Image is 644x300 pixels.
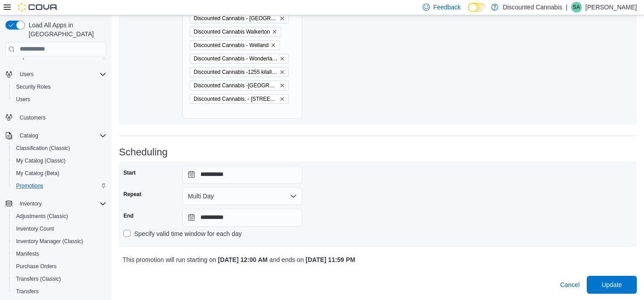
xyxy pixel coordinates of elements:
span: My Catalog (Beta) [13,168,106,179]
span: Users [16,69,106,80]
span: Discounted Cannabis Walkerton [194,27,270,36]
a: Transfers [13,286,42,297]
span: Promotions [13,180,106,191]
button: Users [9,93,110,106]
span: Manifests [16,250,39,257]
button: Purchase Orders [9,260,110,273]
span: Purchase Orders [16,263,57,270]
button: Transfers [9,285,110,298]
span: Discounted Cannabis - Wonderland Rd ( [GEOGRAPHIC_DATA] ) [194,54,278,63]
span: Customers [20,114,46,121]
span: Security Roles [16,83,51,90]
span: Classification (Classic) [16,145,70,152]
span: Discounted Cannabis -1255 kilally ( London ) [190,67,289,77]
input: Press the down key to open a popover containing a calendar. [182,166,302,184]
a: Promotions [13,180,47,191]
a: Purchase Orders [13,261,60,272]
span: Manifests [13,249,106,259]
button: Remove Discounted Cannabis - Stoney Creek from selection in this group [280,16,285,21]
span: Purchase Orders [13,261,106,272]
span: My Catalog (Beta) [16,170,59,177]
span: Cancel [560,280,580,289]
label: Specify valid time window for each day [123,228,241,239]
button: Promotions [9,180,110,192]
button: Inventory Count [9,223,110,235]
span: Classification (Classic) [13,143,106,154]
button: Remove Discounted Cannabis - Welland from selection in this group [271,43,276,48]
div: Sam Annann [571,2,582,13]
span: Discounted Cannabis - [GEOGRAPHIC_DATA] [194,14,278,23]
button: Inventory Manager (Classic) [9,235,110,248]
p: [PERSON_NAME] [585,2,637,13]
a: Customers [16,112,49,123]
span: Discounted Cannabis - Wonderland Rd ( london ) [190,54,289,64]
a: Inventory Manager (Classic) [13,236,87,247]
span: Transfers (Classic) [13,274,106,284]
input: Dark Mode [468,3,487,12]
span: Update [602,280,622,289]
button: Classification (Classic) [9,142,110,154]
a: Manifests [13,249,42,259]
span: My Catalog (Classic) [13,155,106,166]
h3: Scheduling [119,147,637,158]
a: Inventory Count [13,223,58,234]
span: SA [573,2,580,13]
a: Users [13,94,34,105]
span: Users [16,96,30,103]
button: Remove Discounted Cannabis - Wonderland Rd ( london ) from selection in this group [280,56,285,61]
label: Repeat [123,191,141,198]
span: Discounted Cannabis - Welland [190,40,280,50]
a: My Catalog (Classic) [13,155,69,166]
label: End [123,212,134,219]
button: Manifests [9,248,110,260]
span: Inventory [16,198,106,209]
label: Start [123,169,136,176]
span: My Catalog (Classic) [16,157,66,164]
span: Inventory Manager (Classic) [13,236,106,247]
span: Catalog [16,130,106,141]
span: Transfers [13,286,106,297]
p: Discounted Cannabis [503,2,562,13]
span: Adjustments (Classic) [13,211,106,222]
span: Inventory [20,200,42,207]
span: Users [13,94,106,105]
button: Security Roles [9,81,110,93]
span: Discounted Cannabis. - 122 Richmond st ( chatham ) [190,94,289,104]
img: Cova [18,3,58,12]
p: This promotion will run starting on and ends on [123,254,506,265]
button: Update [587,276,637,294]
span: Discounted Cannabis -1255 kilally ( [GEOGRAPHIC_DATA] ) [194,68,278,77]
a: Adjustments (Classic) [13,211,72,222]
button: Remove Discounted Cannabis. - 122 Richmond st ( chatham ) from selection in this group [280,96,285,102]
span: Discounted Cannabis - Welland [194,41,269,50]
button: Adjustments (Classic) [9,210,110,223]
span: Inventory Manager (Classic) [16,238,83,245]
a: Classification (Classic) [13,143,74,154]
span: Security Roles [13,81,106,92]
button: Cancel [556,276,583,294]
button: Catalog [2,129,110,142]
button: Remove Discounted Cannabis Walkerton from selection in this group [272,29,277,34]
span: Discounted Cannabis -[GEOGRAPHIC_DATA] ([GEOGRAPHIC_DATA].) [194,81,278,90]
span: Discounted Cannabis Walkerton [190,27,281,37]
p: | [566,2,568,13]
a: Transfers (Classic) [13,274,64,284]
span: Transfers [16,288,38,295]
span: Promotions [16,182,43,189]
a: My Catalog (Beta) [13,168,63,179]
span: Dark Mode [468,12,468,13]
button: My Catalog (Classic) [9,154,110,167]
button: Users [16,69,37,80]
button: Multi Day [182,187,302,205]
span: Adjustments (Classic) [16,213,68,220]
button: Inventory [2,197,110,210]
button: Users [2,68,110,81]
span: Customers [16,112,106,123]
b: [DATE] 11:59 PM [305,256,355,263]
span: Inventory Count [13,223,106,234]
button: Customers [2,111,110,124]
span: Users [20,71,34,78]
button: Transfers (Classic) [9,273,110,285]
a: Security Roles [13,81,54,92]
span: Inventory Count [16,225,54,232]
